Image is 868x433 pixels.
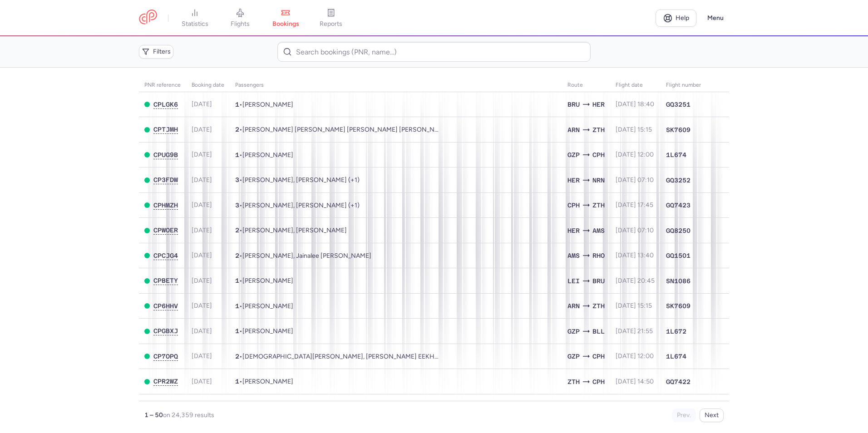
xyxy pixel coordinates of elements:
[242,302,293,310] span: Georgios KAPONIS
[153,277,178,285] button: CPBETY
[153,327,178,335] span: CPGBXJ
[235,151,293,159] span: •
[616,302,652,310] span: [DATE] 15:15
[192,176,212,184] span: [DATE]
[153,101,178,108] button: CPLGK6
[235,101,239,108] span: 1
[567,251,580,261] span: AMS
[153,302,178,310] button: CP6HHV
[139,79,186,92] th: PNR reference
[676,15,689,21] span: Help
[153,48,171,55] span: Filters
[235,202,239,209] span: 3
[672,408,696,422] button: Prev.
[242,277,293,285] span: Anass BOUDOUNT
[153,277,178,284] span: CPBETY
[153,176,178,184] button: CP3FDW
[235,226,347,234] span: •
[192,302,212,310] span: [DATE]
[610,79,661,92] th: flight date
[616,352,654,360] span: [DATE] 12:00
[235,353,439,360] span: •
[666,150,686,159] span: 1L674
[592,326,605,336] span: BLL
[277,42,590,62] input: Search bookings (PNR, name...)
[242,226,347,234] span: Ivana PEETERS, Rens KOENRAAD
[592,226,605,236] span: AMS
[661,79,706,92] th: Flight number
[235,327,293,335] span: •
[666,226,690,235] span: GQ8250
[163,411,214,419] span: on 24,359 results
[153,378,178,385] span: CPR2WZ
[616,378,654,385] span: [DATE] 14:50
[235,378,293,385] span: •
[139,10,157,26] a: CitizenPlane red outlined logo
[153,226,178,234] button: CPWOER
[616,176,654,184] span: [DATE] 07:10
[616,201,653,209] span: [DATE] 17:45
[263,8,308,28] a: bookings
[192,226,212,234] span: [DATE]
[153,252,178,260] button: CPCJG4
[139,45,173,59] button: Filters
[666,377,690,386] span: GQ7422
[153,202,178,209] button: CPHMZH
[242,101,293,108] span: Riley RAY
[272,20,299,28] span: bookings
[242,126,450,133] span: Victoria Inga Lilian AMBROSSI LUNDBLAD, Sebastian Mathias AMBROSSI LUNDBLAD
[567,99,580,109] span: BRU
[666,251,690,260] span: GQ1501
[666,176,690,185] span: GQ3252
[242,176,360,184] span: Stefan KAZINAKIS, Elias KAZINAKIS, Sophia KAZINAKIS
[235,277,239,284] span: 1
[235,176,239,183] span: 3
[592,175,605,185] span: NRN
[567,226,580,236] span: HER
[153,353,178,360] button: CP7OPQ
[192,277,212,285] span: [DATE]
[153,101,178,108] span: CPLGK6
[235,252,371,260] span: •
[242,378,293,385] span: Arone MARCELO
[230,79,562,92] th: Passengers
[592,200,605,210] span: ZTH
[192,100,212,108] span: [DATE]
[666,125,690,134] span: SK7609
[616,226,654,234] span: [DATE] 07:10
[235,202,360,209] span: •
[666,100,690,109] span: GQ3251
[592,351,605,361] span: CPH
[153,378,178,385] button: CPR2WZ
[235,101,293,108] span: •
[567,351,580,361] span: GZP
[235,353,239,360] span: 2
[308,8,354,28] a: reports
[592,99,605,109] span: HER
[702,10,729,27] button: Menu
[153,126,178,133] span: CPTJMH
[235,378,239,385] span: 1
[235,126,239,133] span: 2
[567,377,580,387] span: ZTH
[592,251,605,261] span: RHO
[144,411,163,419] strong: 1 – 50
[192,201,212,209] span: [DATE]
[666,276,690,285] span: SN1086
[153,151,178,158] span: CPUG9B
[192,126,212,133] span: [DATE]
[592,125,605,135] span: ZTH
[192,151,212,158] span: [DATE]
[616,126,652,133] span: [DATE] 15:15
[242,327,293,335] span: Nesrin DALLOUL
[567,150,580,160] span: GZP
[592,276,605,286] span: BRU
[616,327,653,335] span: [DATE] 21:55
[320,20,342,28] span: reports
[567,175,580,185] span: HER
[562,79,610,92] th: Route
[656,10,696,27] a: Help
